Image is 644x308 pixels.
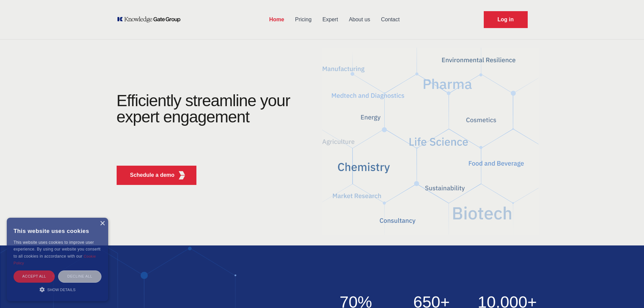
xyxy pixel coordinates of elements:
[14,240,100,259] span: This website uses cookies to improve user experience. By using our website you consent to all coo...
[14,270,55,282] div: Accept all
[58,270,101,282] div: Decline all
[317,11,343,28] a: Expert
[117,16,185,23] a: KOL Knowledge Platform: Talk to Key External Experts (KEE)
[117,166,197,185] button: Schedule a demoKGG Fifth Element RED
[484,11,528,28] a: Request Demo
[100,221,105,226] div: Close
[14,254,96,265] a: Cookie Policy
[14,223,101,239] div: This website uses cookies
[130,171,175,179] p: Schedule a demo
[376,11,405,28] a: Contact
[14,286,101,293] div: Show details
[290,11,317,28] a: Pricing
[47,288,76,292] span: Show details
[322,44,539,239] img: KGG Fifth Element RED
[264,11,289,28] a: Home
[117,92,290,126] h1: Efficiently streamline your expert engagement
[177,171,186,180] img: KGG Fifth Element RED
[343,11,376,28] a: About us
